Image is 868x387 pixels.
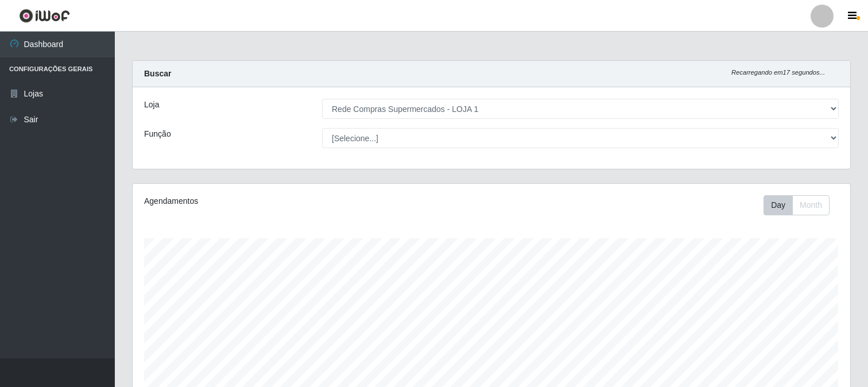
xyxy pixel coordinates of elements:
label: Loja [144,99,159,111]
strong: Buscar [144,69,171,78]
label: Função [144,128,171,140]
div: Agendamentos [144,195,424,207]
img: CoreUI Logo [19,9,70,23]
div: First group [764,195,830,215]
button: Day [764,195,793,215]
i: Recarregando em 17 segundos... [731,69,825,76]
div: Toolbar with button groups [764,195,839,215]
button: Month [792,195,830,215]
